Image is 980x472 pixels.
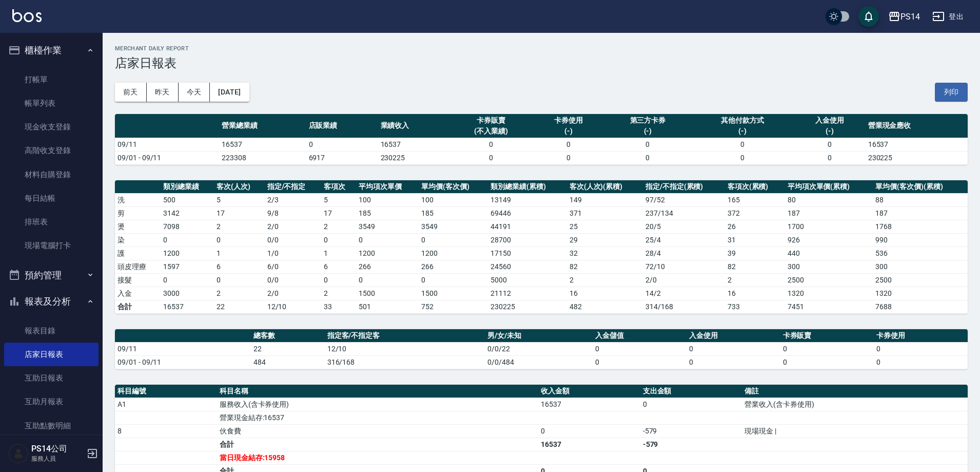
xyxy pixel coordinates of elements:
[4,37,99,64] button: 櫃檯作業
[219,114,306,138] th: 營業總業績
[604,151,692,164] td: 0
[567,260,643,273] td: 82
[219,138,306,151] td: 16537
[214,247,265,260] td: 1
[115,300,161,313] td: 合計
[214,260,265,273] td: 6
[643,287,725,300] td: 14 / 2
[161,180,214,194] th: 類別總業績
[419,273,488,287] td: 0
[321,206,356,220] td: 17
[900,10,920,23] div: PS14
[321,273,356,287] td: 0
[217,385,538,398] th: 科目名稱
[8,443,29,464] img: Person
[866,151,968,164] td: 230225
[485,342,593,355] td: 0/0/22
[251,355,325,369] td: 484
[356,220,419,233] td: 3549
[161,300,214,313] td: 16537
[4,91,99,115] a: 帳單列表
[785,247,873,260] td: 440
[593,342,687,355] td: 0
[217,451,538,464] td: 當日現金結存:15958
[785,220,873,233] td: 1700
[217,424,538,438] td: 伙食費
[321,287,356,300] td: 2
[535,126,602,137] div: (-)
[161,193,214,206] td: 500
[604,138,692,151] td: 0
[251,342,325,355] td: 22
[643,260,725,273] td: 72 / 10
[488,247,566,260] td: 17150
[4,115,99,139] a: 現金收支登錄
[251,329,325,343] th: 總客數
[488,300,566,313] td: 230225
[356,233,419,247] td: 0
[214,300,265,313] td: 22
[794,151,866,164] td: 0
[780,355,874,369] td: 0
[325,355,485,369] td: 316/168
[217,411,538,424] td: 營業現金結存:16537
[115,233,161,247] td: 染
[593,329,687,343] th: 入金儲值
[115,45,968,52] h2: Merchant Daily Report
[356,247,419,260] td: 1200
[265,273,322,287] td: 0 / 0
[115,138,219,151] td: 09/11
[691,138,793,151] td: 0
[538,438,640,451] td: 16537
[725,233,785,247] td: 31
[687,355,780,369] td: 0
[219,151,306,164] td: 223308
[378,114,450,138] th: 業績收入
[694,115,791,126] div: 其他付款方式
[4,68,99,91] a: 打帳單
[4,414,99,438] a: 互助點數明細
[265,260,322,273] td: 6 / 0
[725,287,785,300] td: 16
[725,300,785,313] td: 733
[161,273,214,287] td: 0
[161,287,214,300] td: 3000
[214,287,265,300] td: 2
[643,233,725,247] td: 25 / 4
[115,385,217,398] th: 科目編號
[567,273,643,287] td: 2
[643,273,725,287] td: 2 / 0
[115,56,968,70] h3: 店家日報表
[643,220,725,233] td: 20 / 5
[873,180,968,194] th: 單均價(客次價)(累積)
[567,193,643,206] td: 149
[356,193,419,206] td: 100
[538,385,640,398] th: 收入金額
[4,319,99,343] a: 報表目錄
[873,300,968,313] td: 7688
[794,138,866,151] td: 0
[785,260,873,273] td: 300
[214,220,265,233] td: 2
[725,206,785,220] td: 372
[796,115,863,126] div: 入金使用
[873,233,968,247] td: 990
[214,180,265,194] th: 客次(人次)
[115,273,161,287] td: 接髮
[567,180,643,194] th: 客次(人次)(累積)
[265,300,322,313] td: 12/10
[567,287,643,300] td: 16
[115,287,161,300] td: 入金
[115,193,161,206] td: 洗
[488,220,566,233] td: 44191
[725,247,785,260] td: 39
[535,115,602,126] div: 卡券使用
[453,115,530,126] div: 卡券販賣
[450,151,533,164] td: 0
[643,180,725,194] th: 指定/不指定(累積)
[356,287,419,300] td: 1500
[725,180,785,194] th: 客項次(累積)
[643,193,725,206] td: 97 / 52
[866,138,968,151] td: 16537
[115,114,968,165] table: a dense table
